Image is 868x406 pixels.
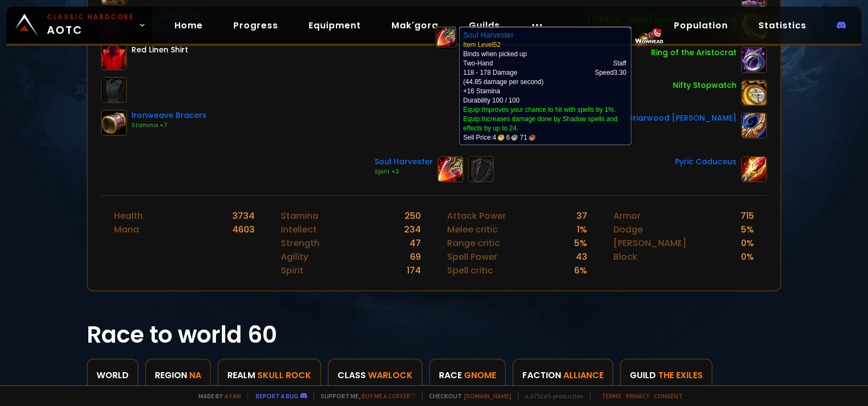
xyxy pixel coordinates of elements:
[463,87,500,95] span: +16 Stamina
[225,392,241,400] a: a fan
[665,14,737,37] a: Population
[750,14,815,37] a: Statistics
[404,223,421,236] div: 234
[131,121,207,130] div: Stamina +7
[460,14,509,37] a: Guilds
[47,12,134,38] span: AOTC
[227,368,311,382] div: realm
[463,41,501,49] span: Item Level 52
[658,368,703,382] span: The Exiles
[576,209,587,223] div: 37
[405,209,421,223] div: 250
[654,392,683,400] a: Consent
[626,392,649,400] a: Privacy
[422,392,511,400] span: Checkout
[281,223,317,236] div: Intellect
[741,236,754,250] div: 0 %
[257,368,311,382] span: Skull Rock
[155,368,201,382] div: region
[232,209,255,223] div: 3734
[232,223,255,236] div: 4603
[166,14,212,37] a: Home
[741,223,754,236] div: 5 %
[463,59,533,68] td: Two-Hand
[375,156,433,168] div: Soul Harvester
[337,368,413,382] div: class
[192,392,241,400] span: Made by
[574,264,587,277] div: 6 %
[281,250,308,264] div: Agility
[482,106,616,114] a: Improves your chance to hit with spells by 1%.
[447,223,498,236] div: Melee critic
[577,223,587,236] div: 1 %
[189,368,201,382] span: NA
[601,392,622,400] a: Terms
[101,44,127,70] img: item-2575
[628,112,737,124] div: Briarwood [PERSON_NAME]
[300,14,370,37] a: Equipment
[447,264,493,277] div: Spell critic
[574,236,587,250] div: 5 %
[463,30,627,105] td: Binds when picked up (44.85 damage per second) Durability 100 / 100
[463,115,617,132] a: Increases damage done by Shadow spells and effects by up to 24.
[518,392,583,400] span: v. d752d5 - production
[409,236,421,250] div: 47
[675,156,737,168] div: Pyric Caduceus
[447,209,506,223] div: Attack Power
[447,236,500,250] div: Range critic
[463,31,514,39] b: Soul Harvester
[361,392,415,400] a: Buy me a coffee
[463,133,627,142] div: Sell Price:
[464,368,496,382] span: Gnome
[87,318,781,352] h1: Race to world 60
[507,133,519,142] span: 6
[131,44,188,56] div: Red Linen Shirt
[410,250,421,264] div: 69
[281,264,304,277] div: Spirit
[613,59,626,67] span: Staff
[613,250,637,264] div: Block
[407,264,421,277] div: 174
[463,115,617,132] span: Equip:
[673,80,737,91] div: Nifty Stopwatch
[463,69,517,76] span: 118 - 178 Damage
[114,223,139,236] div: Mana
[651,47,737,58] div: Ring of the Aristocrat
[225,14,287,37] a: Progress
[463,106,616,114] span: Equip:
[7,7,153,44] a: Classic HardcoreAOTC
[47,12,134,22] small: Classic Hardcore
[114,209,143,223] div: Health
[741,112,767,139] img: item-12930
[741,250,754,264] div: 0 %
[563,368,604,382] span: Alliance
[437,156,463,182] img: item-20536
[542,68,626,77] th: Speed 3.30
[613,209,641,223] div: Armor
[630,368,703,382] div: guild
[741,80,767,106] img: item-2820
[131,110,207,121] div: Ironweave Bracers
[493,133,505,142] span: 4
[464,392,511,400] a: [DOMAIN_NAME]
[314,392,415,400] span: Support me,
[383,14,447,37] a: Mak'gora
[368,368,413,382] span: Warlock
[613,236,686,250] div: [PERSON_NAME]
[281,209,318,223] div: Stamina
[281,236,320,250] div: Strength
[741,47,767,73] img: item-12102
[439,368,496,382] div: race
[522,368,604,382] div: faction
[740,209,754,223] div: 715
[520,133,535,142] span: 71
[101,110,127,136] img: item-22313
[97,368,129,382] div: World
[375,168,433,176] div: Spirit +3
[256,392,298,400] a: Report a bug
[613,223,643,236] div: Dodge
[576,250,587,264] div: 43
[741,156,767,182] img: item-11748
[447,250,497,264] div: Spell Power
